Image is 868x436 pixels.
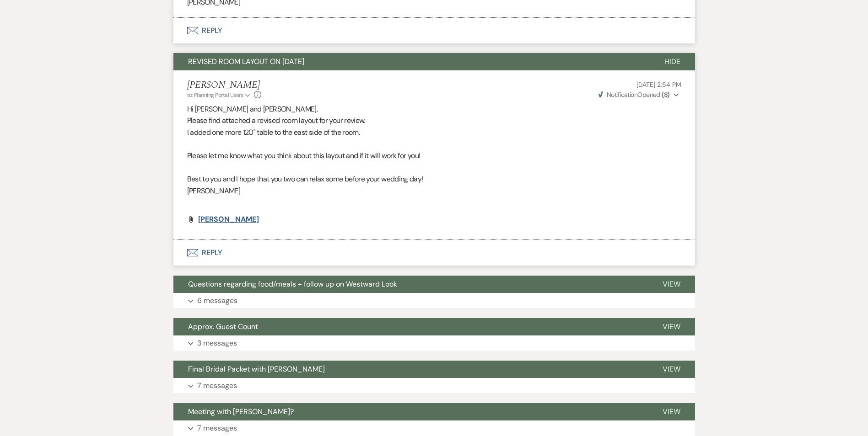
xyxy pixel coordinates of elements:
[187,115,681,127] p: Please find attached a revised room layout for your review.
[197,337,237,349] p: 3 messages
[188,407,294,416] span: Meeting with [PERSON_NAME]?
[188,364,325,374] span: Final Bridal Packet with [PERSON_NAME]
[663,364,680,374] span: View
[198,216,259,223] a: [PERSON_NAME]
[187,150,681,162] p: Please let me know what you think about this layout and if it will work for you!
[173,240,695,266] button: Reply
[662,90,669,99] strong: ( 8 )
[197,422,237,434] p: 7 messages
[636,80,681,89] span: [DATE] 2:54 PM
[173,53,650,70] button: REVISED ROOM LAYOUT ON [DATE]
[664,57,680,66] span: Hide
[598,90,670,99] span: Opened
[173,318,648,335] button: Approx. Guest Count
[663,279,680,289] span: View
[173,276,648,293] button: Questions regarding food/meals + follow up on Westward Look
[648,361,695,378] button: View
[597,90,681,100] button: NotificationOpened (8)
[173,361,648,378] button: Final Bridal Packet with [PERSON_NAME]
[173,18,695,43] button: Reply
[663,407,680,416] span: View
[173,293,695,308] button: 6 messages
[663,322,680,331] span: View
[188,322,258,331] span: Approx. Guest Count
[187,185,681,197] p: [PERSON_NAME]
[173,403,648,420] button: Meeting with [PERSON_NAME]?
[187,80,262,91] h5: [PERSON_NAME]
[187,91,252,99] button: to: Planning Portal Users
[188,279,397,289] span: Questions regarding food/meals + follow up on Westward Look
[187,127,681,138] p: I added one more 120" table to the east side of the room.
[197,295,237,307] p: 6 messages
[187,103,681,115] p: Hi [PERSON_NAME] and [PERSON_NAME],
[187,173,681,185] p: Best to you and I hope that you two can relax some before your wedding day!
[187,91,243,99] span: to: Planning Portal Users
[648,403,695,420] button: View
[648,318,695,335] button: View
[197,380,237,392] p: 7 messages
[173,420,695,436] button: 7 messages
[173,335,695,351] button: 3 messages
[648,276,695,293] button: View
[188,57,304,66] span: REVISED ROOM LAYOUT ON [DATE]
[650,53,695,70] button: Hide
[607,90,637,99] span: Notification
[198,214,259,224] span: [PERSON_NAME]
[173,378,695,393] button: 7 messages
